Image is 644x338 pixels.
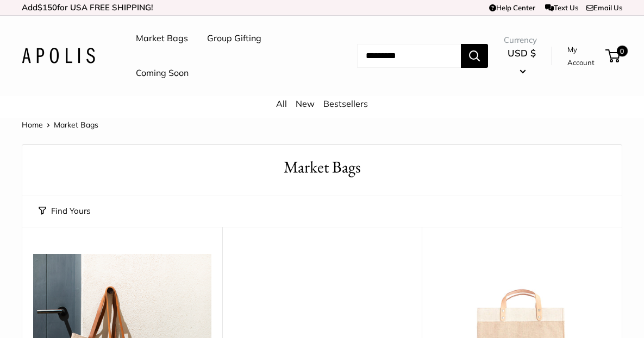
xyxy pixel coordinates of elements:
a: Home [22,120,43,130]
span: USD $ [508,47,536,59]
span: Market Bags [54,120,98,130]
a: New [296,98,315,109]
h1: Market Bags [39,156,605,179]
a: Email Us [586,3,622,12]
button: Find Yours [39,203,90,219]
input: Search... [357,44,461,68]
a: Text Us [545,3,578,12]
a: My Account [567,43,602,69]
img: Apolis [22,48,95,63]
span: 0 [617,46,628,56]
button: USD $ [504,44,539,79]
a: Coming Soon [136,65,189,81]
a: All [276,98,287,109]
nav: Breadcrumb [22,118,98,132]
span: Currency [504,33,539,48]
a: Help Center [489,3,535,12]
a: Group Gifting [207,30,261,47]
a: Market Bags [136,30,188,47]
button: Search [461,44,488,68]
a: Bestsellers [323,98,368,109]
a: 0 [607,49,620,62]
span: $150 [37,2,57,12]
